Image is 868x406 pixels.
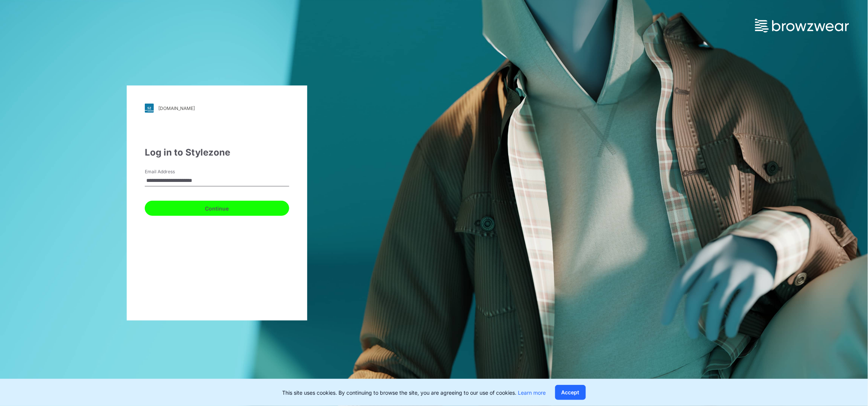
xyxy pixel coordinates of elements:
label: Email Address [145,168,197,175]
div: Log in to Stylezone [145,146,289,159]
div: [DOMAIN_NAME] [158,105,195,111]
img: svg+xml;base64,PHN2ZyB3aWR0aD0iMjgiIGhlaWdodD0iMjgiIHZpZXdCb3g9IjAgMCAyOCAyOCIgZmlsbD0ibm9uZSIgeG... [145,104,154,113]
img: browzwear-logo.73288ffb.svg [755,19,849,32]
p: This site uses cookies. By continuing to browse the site, you are agreeing to our use of cookies. [282,389,546,397]
a: [DOMAIN_NAME] [145,104,289,113]
button: Accept [555,385,586,400]
button: Continue [145,201,289,216]
a: Learn more [518,389,546,396]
